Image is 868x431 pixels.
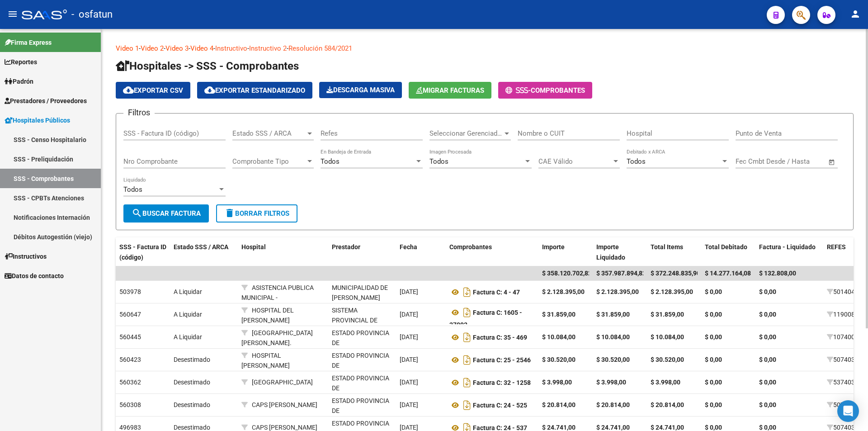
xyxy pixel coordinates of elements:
[116,43,854,53] p: - - - - - -
[473,356,500,364] span: Factura C
[119,401,141,408] span: 560308
[596,333,630,341] strong: $ 10.084,00
[429,129,503,137] span: Seleccionar Gerenciador
[71,5,113,24] span: - osfatun
[498,82,592,99] button: -COMPROBANTES
[224,209,289,218] span: Borrar Filtros
[241,329,313,347] span: [GEOGRAPHIC_DATA][PERSON_NAME].
[596,356,630,363] strong: $ 30.520,00
[409,82,491,99] button: Migrar Facturas
[215,44,247,52] a: Instructivo
[593,237,647,308] datatable-header-cell: Importe Liquidado
[204,86,305,95] span: Exportar Estandarizado
[132,208,142,218] mat-icon: search
[705,379,722,386] strong: $ 0,00
[705,288,722,295] strong: $ 0,00
[400,243,417,251] span: Fecha
[596,401,630,408] strong: $ 20.814,00
[759,288,776,295] strong: $ 0,00
[174,424,210,431] span: Desestimado
[5,115,70,125] span: Hospitales Públicos
[542,243,565,251] span: Importe
[332,328,392,347] div: - 30673377544
[119,356,141,363] span: 560423
[332,283,392,302] div: - 30999066727
[651,401,684,408] strong: $ 20.814,00
[5,38,52,47] span: Firma Express
[473,334,527,341] strong: : 35 - 469
[647,237,701,308] datatable-header-cell: Total Items
[241,243,266,251] span: Hospital
[232,157,306,166] span: Comprobante Tipo
[400,379,418,386] span: [DATE]
[5,76,33,86] span: Padrón
[461,398,473,412] i: Descargar documento
[123,185,142,194] span: Todos
[531,86,585,95] span: COMPROBANTES
[759,424,776,431] strong: $ 0,00
[116,237,170,308] datatable-header-cell: SSS - Factura ID (código)
[651,311,684,318] strong: $ 31.859,00
[542,311,576,318] strong: $ 31.859,00
[416,86,484,95] span: Migrar Facturas
[505,86,531,95] span: -
[165,44,189,52] a: Video 3
[332,243,360,251] span: Prestador
[542,401,576,408] strong: $ 20.814,00
[827,157,837,167] button: Open calendar
[400,333,418,341] span: [DATE]
[473,402,527,409] strong: : 24 - 525
[538,157,612,166] span: CAE Válido
[449,243,492,251] span: Comprobantes
[321,157,340,166] span: Todos
[241,352,290,369] span: HOSPITAL [PERSON_NAME]
[332,328,393,369] div: ESTADO PROVINCIA DE [GEOGRAPHIC_DATA][PERSON_NAME]
[123,106,155,119] h3: Filtros
[123,85,134,95] mat-icon: cloud_download
[400,356,418,363] span: [DATE]
[705,356,722,363] strong: $ 0,00
[288,44,352,52] a: Resolución 584/2021
[542,379,572,386] strong: $ 3.998,00
[123,86,183,95] span: Exportar CSV
[701,237,755,308] datatable-header-cell: Total Debitado
[736,157,765,166] input: Start date
[241,307,294,324] span: HOSPITAL DEL [PERSON_NAME]
[141,44,164,52] a: Video 2
[473,309,500,316] span: Factura C
[332,396,392,415] div: - 30673377544
[461,375,473,390] i: Descargar documento
[759,311,776,318] strong: $ 0,00
[252,401,317,408] span: CAPS [PERSON_NAME]
[651,356,684,363] strong: $ 30.520,00
[759,379,776,386] strong: $ 0,00
[116,82,190,99] button: Exportar CSV
[332,373,392,392] div: - 30673377544
[328,237,396,308] datatable-header-cell: Prestador
[705,311,722,318] strong: $ 0,00
[473,379,500,386] span: Factura C
[174,356,210,363] span: Desestimado
[596,311,630,318] strong: $ 31.859,00
[705,270,751,277] span: $ 14.277.164,08
[396,237,446,308] datatable-header-cell: Fecha
[473,379,531,386] strong: : 32 - 1258
[759,243,816,251] span: Factura - Liquidado
[596,379,626,386] strong: $ 3.998,00
[651,288,693,295] strong: $ 2.128.395,00
[5,57,37,67] span: Reportes
[850,9,861,19] mat-icon: person
[5,251,47,261] span: Instructivos
[759,270,796,277] span: $ 132.808,00
[174,379,210,386] span: Desestimado
[332,305,392,324] div: - 30691822849
[705,424,722,431] strong: $ 0,00
[461,285,473,299] i: Descargar documento
[542,333,576,341] strong: $ 10.084,00
[197,82,312,99] button: Exportar Estandarizado
[542,288,585,295] strong: $ 2.128.395,00
[216,204,297,223] button: Borrar Filtros
[473,289,520,296] strong: : 4 - 47
[461,353,473,367] i: Descargar documento
[332,373,393,414] div: ESTADO PROVINCIA DE [GEOGRAPHIC_DATA][PERSON_NAME]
